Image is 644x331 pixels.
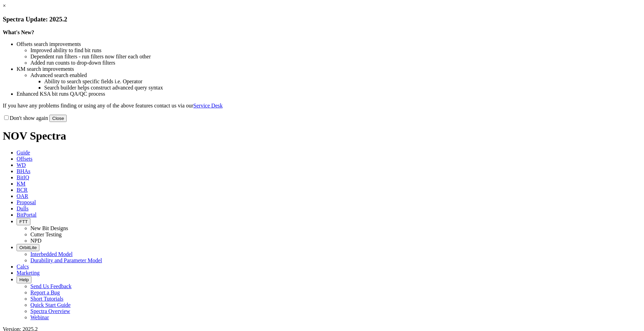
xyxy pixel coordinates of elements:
span: Proposal [17,199,36,205]
span: Guide [17,150,30,155]
span: WD [17,162,26,168]
span: BitIQ [17,174,29,180]
li: Improved ability to find bit runs [30,47,641,54]
a: Spectra Overview [30,308,70,314]
span: OrbitLite [19,245,37,250]
a: NPD [30,238,41,244]
a: Service Desk [193,103,223,108]
span: Help [19,277,29,282]
span: BitPortal [17,212,37,218]
a: New Bit Designs [30,225,68,231]
li: Enhanced KSA bit runs QA/QC process [17,91,641,97]
a: Short Tutorials [30,296,64,302]
li: Advanced search enabled [30,72,641,78]
a: Durability and Parameter Model [30,257,102,263]
span: Marketing [17,270,40,276]
li: Dependent run filters - run filters now filter each other [30,54,641,60]
label: Don't show again [3,115,48,121]
span: KM [17,181,26,187]
span: OAR [17,193,28,199]
span: Offsets [17,156,32,162]
strong: What's New? [3,29,34,35]
p: If you have any problems finding or using any of the above features contact us via our [3,103,641,109]
a: Send Us Feedback [30,283,71,289]
span: Calcs [17,264,29,269]
li: Ability to search specific fields i.e. Operator [44,78,641,85]
a: Webinar [30,314,49,320]
a: Interbedded Model [30,251,73,257]
button: Close [49,115,67,122]
li: Offsets search improvements [17,41,641,47]
span: BCR [17,187,28,193]
span: BHAs [17,168,30,174]
li: KM search improvements [17,66,641,72]
a: × [3,3,6,9]
a: Quick Start Guide [30,302,70,308]
span: Dulls [17,206,29,211]
span: FTT [19,219,28,224]
a: Cutter Testing [30,231,62,237]
h1: NOV Spectra [3,130,641,142]
input: Don't show again [4,115,9,120]
h3: Spectra Update: 2025.2 [3,16,641,23]
li: Search builder helps construct advanced query syntax [44,85,641,91]
a: Report a Bug [30,290,60,295]
li: Added run counts to drop-down filters [30,60,641,66]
